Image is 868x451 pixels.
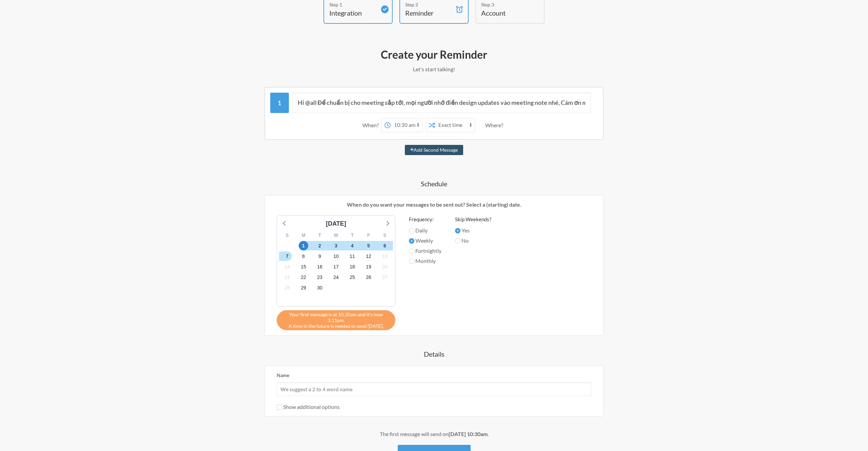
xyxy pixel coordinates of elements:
span: Saturday, October 18, 2025 [348,262,357,272]
div: T [312,230,328,241]
h4: Account [481,8,529,18]
span: Wednesday, October 29, 2025 [299,283,308,293]
div: T [344,230,360,241]
h4: Details [237,349,631,359]
span: Thursday, October 30, 2025 [315,283,324,293]
span: Friday, October 17, 2025 [331,262,341,272]
span: Wednesday, October 8, 2025 [299,251,308,261]
p: When do you want your messages to be sent out? Select a (starting) date. [270,201,598,209]
h4: Integration [329,8,377,18]
div: Step 1 [329,1,377,8]
div: M [295,230,312,241]
h4: Schedule [237,179,631,188]
label: Monthly [409,257,441,265]
input: Weekly [409,238,414,244]
span: Tuesday, October 21, 2025 [282,273,292,282]
div: Where? [485,118,506,132]
span: Sunday, October 12, 2025 [364,251,373,261]
label: Name [277,372,289,378]
span: Sunday, October 5, 2025 [364,241,373,250]
span: Monday, October 20, 2025 [380,262,390,272]
label: Weekly [409,237,441,245]
span: Thursday, October 16, 2025 [315,262,324,272]
div: When? [362,118,381,132]
span: Friday, October 24, 2025 [331,273,341,282]
div: F [360,230,377,241]
span: Wednesday, October 15, 2025 [299,262,308,272]
span: Tuesday, October 7, 2025 [282,251,292,261]
div: [DATE] [323,219,349,228]
span: Thursday, October 23, 2025 [315,273,324,282]
span: Saturday, October 11, 2025 [348,251,357,261]
span: Tuesday, October 28, 2025 [282,283,292,293]
label: Yes [455,226,491,234]
div: A time in the future is needed to send [DATE]. [277,310,395,330]
input: Monthly [409,259,414,264]
input: Yes [455,228,460,233]
span: Saturday, October 25, 2025 [348,273,357,282]
span: Wednesday, October 1, 2025 [299,241,308,250]
label: Show additional options [277,403,340,410]
input: Daily [409,228,414,233]
span: Wednesday, October 22, 2025 [299,273,308,282]
span: Monday, October 27, 2025 [380,273,390,282]
label: Fortnightly [409,247,441,255]
input: No [455,238,460,244]
div: S [377,230,393,241]
span: Monday, October 6, 2025 [380,241,390,250]
span: Thursday, October 9, 2025 [315,251,324,261]
h4: Reminder [405,8,453,18]
strong: [DATE] 10:30am [449,431,488,437]
label: Frequency: [409,215,441,223]
span: Tuesday, October 14, 2025 [282,262,292,272]
span: Saturday, October 4, 2025 [348,241,357,250]
label: Daily [409,226,441,234]
input: We suggest a 2 to 4 word name [277,382,591,396]
span: Your first message is at 10:30am and it's now 3:11pm. [282,312,390,323]
h2: Create your Reminder [237,48,631,62]
label: Skip Weekends? [455,215,491,223]
input: Message [292,93,591,113]
p: Let's start talking! [237,65,631,73]
label: No [455,237,491,245]
input: Show additional options [277,405,282,410]
span: Monday, October 13, 2025 [380,251,390,261]
button: Add Second Message [405,145,463,155]
div: W [328,230,344,241]
div: Step 3 [481,1,529,8]
input: Fortnightly [409,248,414,254]
span: Sunday, October 26, 2025 [364,273,373,282]
span: Thursday, October 2, 2025 [315,241,324,250]
span: Sunday, October 19, 2025 [364,262,373,272]
div: The first message will send on . [237,430,631,438]
div: Step 2 [405,1,453,8]
span: Friday, October 3, 2025 [331,241,341,250]
div: S [279,230,295,241]
span: Friday, October 10, 2025 [331,251,341,261]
